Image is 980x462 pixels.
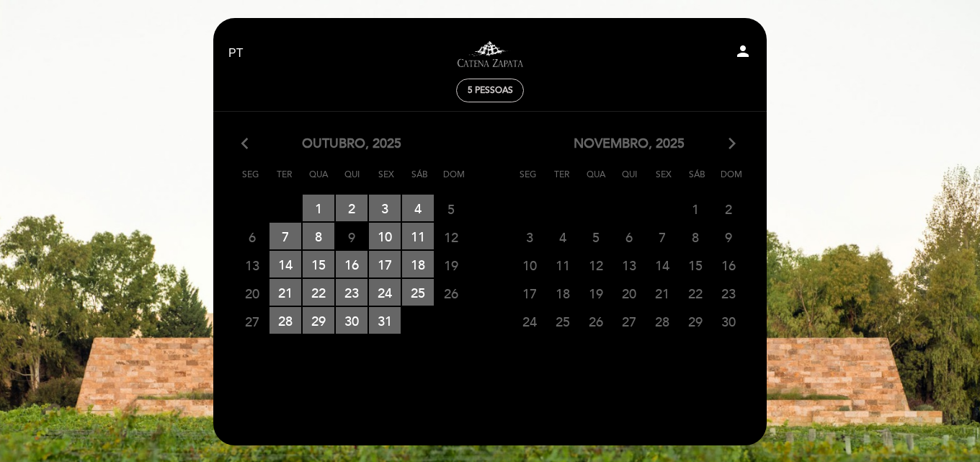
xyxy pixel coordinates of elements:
span: Ter [548,167,576,194]
span: Seg [514,167,543,194]
span: Sex [372,167,401,194]
span: 8 [303,223,334,249]
span: 16 [713,252,744,278]
span: 3 [369,195,401,221]
span: 26 [435,280,467,306]
span: 29 [303,307,334,334]
span: 22 [303,279,334,306]
span: Ter [270,167,299,194]
span: 19 [435,252,467,278]
span: 2 [336,195,367,221]
span: 4 [402,195,434,221]
i: arrow_forward_ios [726,135,739,154]
span: Sáb [683,167,712,194]
span: 13 [613,252,645,278]
span: 15 [680,252,711,278]
span: 25 [547,308,579,334]
span: 1 [680,195,711,222]
span: 29 [680,308,711,334]
i: arrow_back_ios [241,135,254,154]
span: Qui [338,167,367,194]
a: Visitas y degustaciones en La Pirámide [400,34,580,74]
span: 10 [514,252,545,278]
span: 3 [514,223,545,250]
span: novembro, 2025 [574,135,685,154]
span: 8 [680,223,711,250]
span: Seg [236,167,265,194]
span: 16 [336,251,367,277]
span: 5 [435,195,467,222]
span: 23 [336,279,367,306]
span: 28 [646,308,678,334]
span: 5 pessoas [468,85,513,96]
span: 28 [269,307,301,334]
span: 21 [269,279,301,306]
span: 20 [236,280,268,306]
span: 1 [303,195,334,221]
span: 14 [646,252,678,278]
span: 9 [713,223,744,250]
span: 23 [713,280,744,306]
span: 21 [646,280,678,306]
span: 2 [713,195,744,222]
span: 26 [580,308,612,334]
button: person [734,43,752,65]
span: 10 [369,223,401,249]
span: 6 [613,223,645,250]
span: Dom [440,167,468,194]
span: Sex [649,167,678,194]
span: 13 [236,252,268,278]
span: Qui [615,167,644,194]
span: 27 [236,308,268,334]
span: 6 [236,223,268,250]
span: Sáb [406,167,435,194]
span: Qua [304,167,333,194]
span: 18 [402,251,434,277]
span: 22 [680,280,711,306]
span: outubro, 2025 [302,135,401,154]
span: 17 [369,251,401,277]
span: 17 [514,280,545,306]
span: 30 [336,307,367,334]
span: 30 [713,308,744,334]
span: 11 [402,223,434,249]
span: 11 [547,252,579,278]
span: 27 [613,308,645,334]
span: Dom [717,167,746,194]
span: 7 [269,223,301,249]
span: 15 [303,251,334,277]
span: 7 [646,223,678,250]
i: person [734,43,752,60]
span: 18 [547,280,579,306]
span: 14 [269,251,301,277]
span: 9 [336,223,367,250]
span: 5 [580,223,612,250]
span: 31 [369,307,401,334]
span: 12 [435,223,467,250]
span: 19 [580,280,612,306]
span: 12 [580,252,612,278]
span: Qua [582,167,610,194]
span: 24 [369,279,401,306]
span: 20 [613,280,645,306]
span: 4 [547,223,579,250]
span: 24 [514,308,545,334]
span: 25 [402,279,434,306]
